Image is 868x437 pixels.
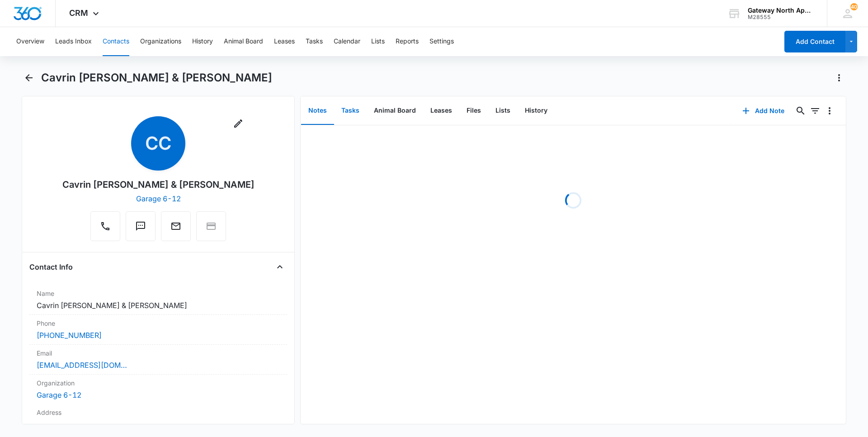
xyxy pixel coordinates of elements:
[273,260,287,274] button: Close
[37,330,102,341] a: [PHONE_NUMBER]
[748,14,814,20] div: account id
[37,348,280,358] label: Email
[126,225,156,233] a: Text
[37,300,280,311] dd: Cavrin [PERSON_NAME] & [PERSON_NAME]
[90,225,120,233] a: Call
[850,3,858,10] span: 40
[832,71,846,85] button: Actions
[29,261,73,272] h4: Contact Info
[367,97,423,125] button: Animal Board
[131,116,185,171] span: CC
[126,211,156,241] button: Text
[37,318,280,328] label: Phone
[37,360,127,370] a: [EMAIL_ADDRESS][DOMAIN_NAME]
[37,408,280,417] label: Address
[37,419,280,430] dd: ---
[192,27,213,56] button: History
[55,27,92,56] button: Leads Inbox
[301,97,334,125] button: Notes
[136,194,181,203] a: Garage 6-12
[62,178,255,191] div: Cavrin [PERSON_NAME] & [PERSON_NAME]
[459,97,488,125] button: Files
[29,285,287,315] div: NameCavrin [PERSON_NAME] & [PERSON_NAME]
[29,345,287,375] div: Email[EMAIL_ADDRESS][DOMAIN_NAME]
[784,31,845,52] button: Add Contact
[518,97,555,125] button: History
[850,3,858,10] div: notifications count
[306,27,323,56] button: Tasks
[37,378,280,388] label: Organization
[808,104,822,118] button: Filters
[396,27,419,56] button: Reports
[429,27,454,56] button: Settings
[748,7,814,14] div: account name
[103,27,129,56] button: Contacts
[371,27,385,56] button: Lists
[22,71,36,85] button: Back
[733,100,793,122] button: Add Note
[37,390,81,399] a: Garage 6-12
[37,289,280,298] label: Name
[41,71,272,85] h1: Cavrin [PERSON_NAME] & [PERSON_NAME]
[161,225,191,233] a: Email
[793,104,808,118] button: Search...
[224,27,263,56] button: Animal Board
[822,104,837,118] button: Overflow Menu
[334,27,360,56] button: Calendar
[140,27,181,56] button: Organizations
[29,404,287,434] div: Address---
[334,97,367,125] button: Tasks
[29,315,287,345] div: Phone[PHONE_NUMBER]
[29,375,287,404] div: OrganizationGarage 6-12
[423,97,459,125] button: Leases
[161,211,191,241] button: Email
[69,8,88,18] span: CRM
[488,97,518,125] button: Lists
[16,27,44,56] button: Overview
[274,27,295,56] button: Leases
[90,211,120,241] button: Call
